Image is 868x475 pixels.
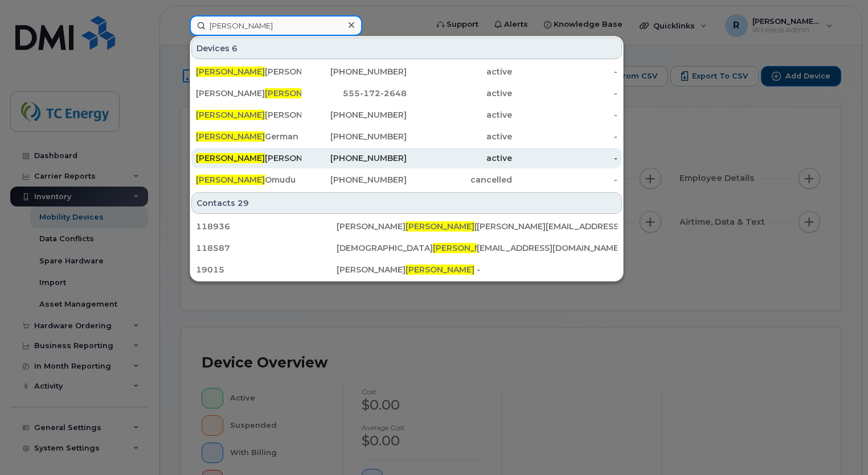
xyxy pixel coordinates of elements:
[191,148,622,168] a: [PERSON_NAME][PERSON_NAME][PHONE_NUMBER]active-
[196,175,265,185] span: [PERSON_NAME]
[337,264,477,275] div: [PERSON_NAME]
[191,192,622,214] div: Contacts
[477,242,617,254] div: [EMAIL_ADDRESS][DOMAIN_NAME]
[337,221,477,232] div: [PERSON_NAME] [PERSON_NAME]
[337,242,477,254] div: [DEMOGRAPHIC_DATA] Pego
[191,83,622,104] a: [PERSON_NAME][PERSON_NAME][PERSON_NAME]555-172-2648active-
[301,88,407,99] div: 555-172-2648
[191,126,622,147] a: [PERSON_NAME]German[PHONE_NUMBER]active-
[407,66,512,77] div: active
[477,264,617,275] div: -
[196,131,265,142] span: [PERSON_NAME]
[191,61,622,82] a: [PERSON_NAME][PERSON_NAME][PHONE_NUMBER]active-
[406,265,474,275] span: [PERSON_NAME]
[191,216,622,237] a: 118936[PERSON_NAME][PERSON_NAME][PERSON_NAME][PERSON_NAME][EMAIL_ADDRESS][DOMAIN_NAME]
[512,131,617,142] div: -
[407,88,512,99] div: active
[301,152,407,164] div: [PHONE_NUMBER]
[512,66,617,77] div: -
[191,259,622,280] a: 19015[PERSON_NAME][PERSON_NAME]-
[196,242,337,254] div: 118587
[433,243,502,253] span: [PERSON_NAME]
[191,105,622,125] a: [PERSON_NAME][PERSON_NAME][PHONE_NUMBER]active-
[512,174,617,185] div: -
[196,221,337,232] div: 118936
[512,109,617,121] div: -
[512,88,617,99] div: -
[196,153,265,163] span: [PERSON_NAME]
[238,197,249,209] span: 29
[196,152,301,164] div: [PERSON_NAME]
[232,43,238,54] span: 6
[265,88,334,98] span: [PERSON_NAME]
[407,174,512,185] div: cancelled
[301,174,407,185] div: [PHONE_NUMBER]
[196,109,301,121] div: [PERSON_NAME]
[196,110,265,120] span: [PERSON_NAME]
[407,131,512,142] div: active
[196,88,301,99] div: [PERSON_NAME] [PERSON_NAME]
[196,66,301,77] div: [PERSON_NAME]
[191,238,622,258] a: 118587[DEMOGRAPHIC_DATA][PERSON_NAME]Pego[EMAIL_ADDRESS][DOMAIN_NAME]
[818,426,859,466] iframe: Messenger Launcher
[477,221,617,232] div: [PERSON_NAME][EMAIL_ADDRESS][DOMAIN_NAME]
[406,221,474,232] span: [PERSON_NAME]
[301,109,407,121] div: [PHONE_NUMBER]
[407,109,512,121] div: active
[512,152,617,164] div: -
[191,38,622,59] div: Devices
[196,264,337,275] div: 19015
[191,170,622,190] a: [PERSON_NAME]Omudu[PHONE_NUMBER]cancelled-
[196,131,301,142] div: German
[301,131,407,142] div: [PHONE_NUMBER]
[301,66,407,77] div: [PHONE_NUMBER]
[407,152,512,164] div: active
[196,67,265,77] span: [PERSON_NAME]
[196,174,301,185] div: Omudu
